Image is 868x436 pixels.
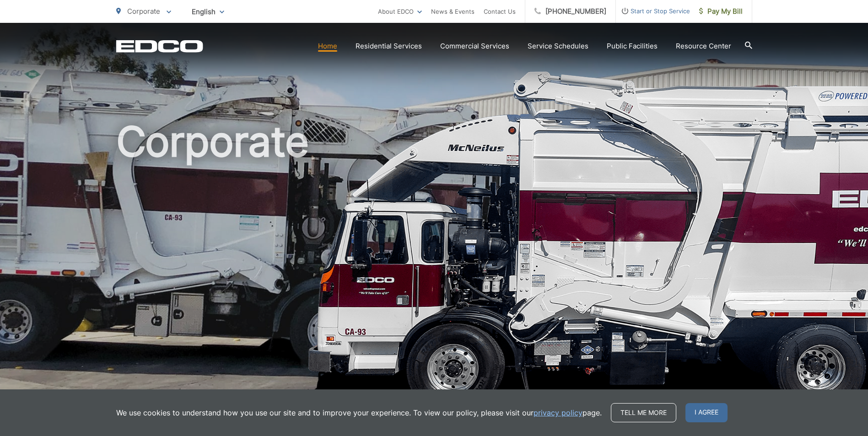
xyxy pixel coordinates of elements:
[534,407,582,418] a: privacy policy
[607,41,658,52] a: Public Facilities
[699,6,743,17] span: Pay My Bill
[318,41,337,52] a: Home
[116,119,752,408] h1: Corporate
[528,41,588,52] a: Service Schedules
[611,403,676,422] a: Tell me more
[116,407,602,418] p: We use cookies to understand how you use our site and to improve your experience. To view our pol...
[185,4,231,20] span: English
[440,41,509,52] a: Commercial Services
[431,6,474,17] a: News & Events
[116,40,203,53] a: EDCD logo. Return to the homepage.
[484,6,516,17] a: Contact Us
[676,41,731,52] a: Resource Center
[356,41,422,52] a: Residential Services
[685,403,728,422] span: I agree
[378,6,422,17] a: About EDCO
[127,7,160,16] span: Corporate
